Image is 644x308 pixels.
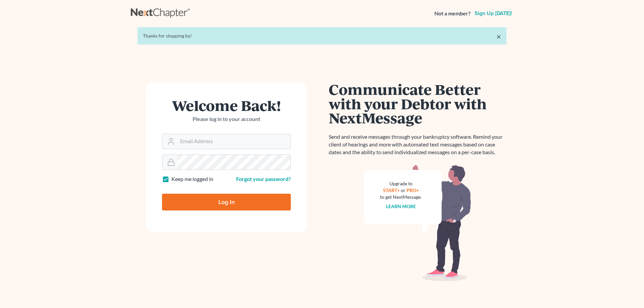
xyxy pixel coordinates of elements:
input: Log In [162,194,291,210]
div: to get NextMessage. [380,194,422,200]
input: Email Address [177,134,290,149]
h1: Communicate Better with your Debtor with NextMessage [329,82,506,125]
label: Keep me logged in [171,175,213,183]
a: Forgot your password? [236,176,291,182]
span: or [401,187,406,193]
p: Send and receive messages through your bankruptcy software. Remind your client of hearings and mo... [329,133,506,156]
div: Thanks for stopping by! [143,33,501,39]
strong: Not a member? [434,10,471,17]
a: START+ [383,187,400,193]
a: Sign up [DATE]! [473,11,513,16]
a: PRO+ [407,187,419,193]
div: Upgrade to [380,180,422,187]
img: nextmessage_bg-59042aed3d76b12b5cd301f8e5b87938c9018125f34e5fa2b7a6b67550977c72.svg [364,164,471,282]
p: Please log in to your account [162,115,291,123]
a: × [496,33,501,41]
h1: Welcome Back! [162,98,291,113]
a: Learn more [386,203,416,209]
